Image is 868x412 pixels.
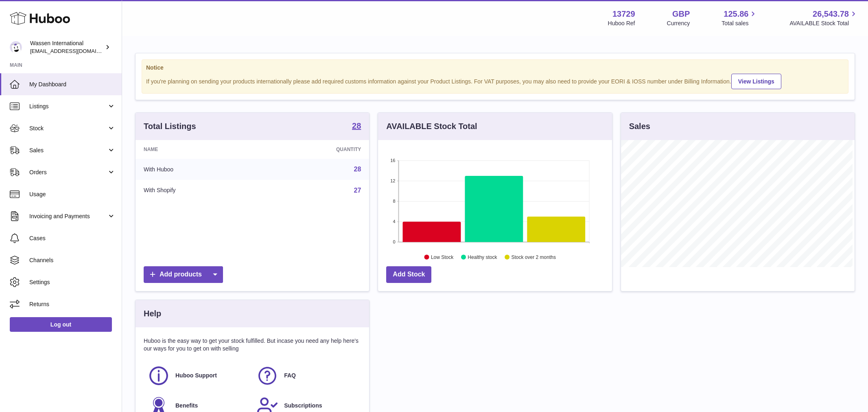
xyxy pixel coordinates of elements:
[144,266,223,283] a: Add products
[393,219,396,224] text: 4
[354,166,361,173] a: 28
[393,239,396,244] text: 0
[722,9,758,27] a: 125.86 Total sales
[29,300,116,308] span: Returns
[29,169,107,176] span: Orders
[813,9,849,20] span: 26,543.78
[136,159,262,180] td: With Huboo
[468,254,498,260] text: Healthy stock
[175,402,198,410] span: Benefits
[29,147,107,154] span: Sales
[144,337,361,353] p: Huboo is the easy way to get your stock fulfilled. But incase you need any help here's our ways f...
[30,48,120,54] span: [EMAIL_ADDRESS][DOMAIN_NAME]
[612,9,635,20] strong: 13729
[146,64,844,72] strong: Notice
[391,178,396,183] text: 12
[10,41,22,53] img: gemma.moses@wassen.com
[354,187,361,194] a: 27
[789,20,858,27] span: AVAILABLE Stock Total
[29,234,116,242] span: Cases
[29,256,116,264] span: Channels
[146,72,844,89] div: If you're planning on sending your products internationally please add required customs informati...
[284,372,296,379] span: FAQ
[672,9,690,20] strong: GBP
[512,254,556,260] text: Stock over 2 months
[722,20,758,27] span: Total sales
[262,140,370,159] th: Quantity
[136,180,262,201] td: With Shopify
[29,103,107,110] span: Listings
[352,122,361,131] a: 28
[352,122,361,130] strong: 28
[144,121,196,132] h3: Total Listings
[175,372,217,379] span: Huboo Support
[144,308,161,319] h3: Help
[29,81,116,88] span: My Dashboard
[136,140,262,159] th: Name
[29,213,107,220] span: Invoicing and Payments
[29,125,107,132] span: Stock
[391,158,396,163] text: 16
[148,365,248,387] a: Huboo Support
[10,317,112,332] a: Log out
[256,365,357,387] a: FAQ
[629,121,650,132] h3: Sales
[284,402,322,410] span: Subscriptions
[386,121,477,132] h3: AVAILABLE Stock Total
[29,191,116,198] span: Usage
[724,9,748,20] span: 125.86
[731,74,781,89] a: View Listings
[608,20,635,27] div: Huboo Ref
[667,20,690,27] div: Currency
[29,278,116,286] span: Settings
[789,9,858,27] a: 26,543.78 AVAILABLE Stock Total
[30,39,103,55] div: Wassen International
[431,254,454,260] text: Low Stock
[393,199,396,204] text: 8
[386,266,431,283] a: Add Stock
